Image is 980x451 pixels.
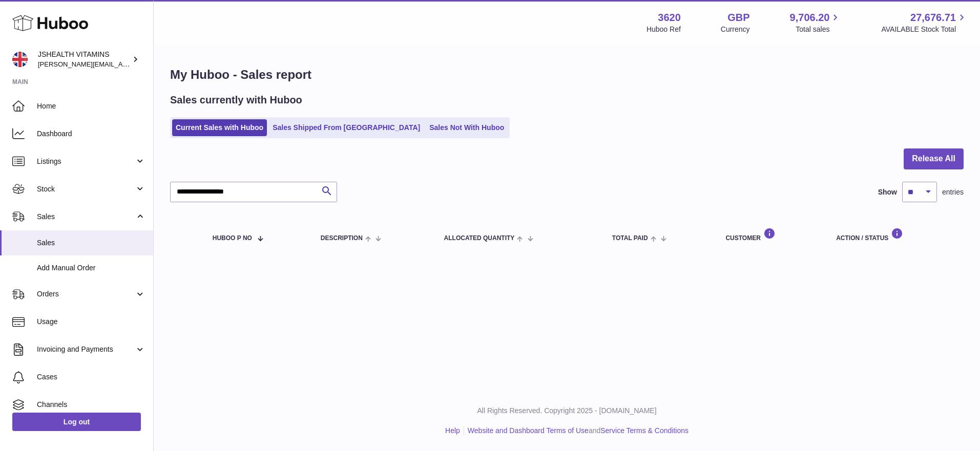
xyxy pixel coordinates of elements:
[12,413,141,431] a: Log out
[612,235,648,242] span: Total paid
[464,426,689,436] li: and
[37,101,145,111] span: Home
[37,184,135,194] span: Stock
[37,289,135,299] span: Orders
[37,400,145,410] span: Channels
[904,148,964,169] button: Release All
[321,235,363,242] span: Description
[213,235,252,242] span: Huboo P no
[38,50,130,69] div: JSHEALTH VITAMINS
[37,129,145,139] span: Dashboard
[172,119,267,136] a: Current Sales with Huboo
[725,228,816,242] div: Customer
[426,119,508,136] a: Sales Not With Huboo
[12,52,28,67] img: francesca@jshealthvitamins.com
[37,317,145,327] span: Usage
[37,345,135,354] span: Invoicing and Payments
[37,212,135,222] span: Sales
[37,157,135,166] span: Listings
[790,11,830,25] span: 9,706.20
[727,11,749,25] strong: GBP
[910,11,956,25] span: 27,676.71
[445,426,460,435] a: Help
[37,372,145,382] span: Cases
[37,238,145,248] span: Sales
[162,406,972,416] p: All Rights Reserved. Copyright 2025 - [DOMAIN_NAME]
[942,187,964,197] span: entries
[721,25,750,34] div: Currency
[796,25,841,34] span: Total sales
[836,228,953,242] div: Action / Status
[647,25,681,34] div: Huboo Ref
[878,187,897,197] label: Show
[170,93,302,107] h2: Sales currently with Huboo
[468,426,589,435] a: Website and Dashboard Terms of Use
[790,11,842,34] a: 9,706.20 Total sales
[170,67,964,83] h1: My Huboo - Sales report
[658,11,681,25] strong: 3620
[38,60,205,68] span: [PERSON_NAME][EMAIL_ADDRESS][DOMAIN_NAME]
[269,119,424,136] a: Sales Shipped From [GEOGRAPHIC_DATA]
[444,235,515,242] span: ALLOCATED Quantity
[37,263,145,273] span: Add Manual Order
[881,25,968,34] span: AVAILABLE Stock Total
[600,426,689,435] a: Service Terms & Conditions
[881,11,968,34] a: 27,676.71 AVAILABLE Stock Total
